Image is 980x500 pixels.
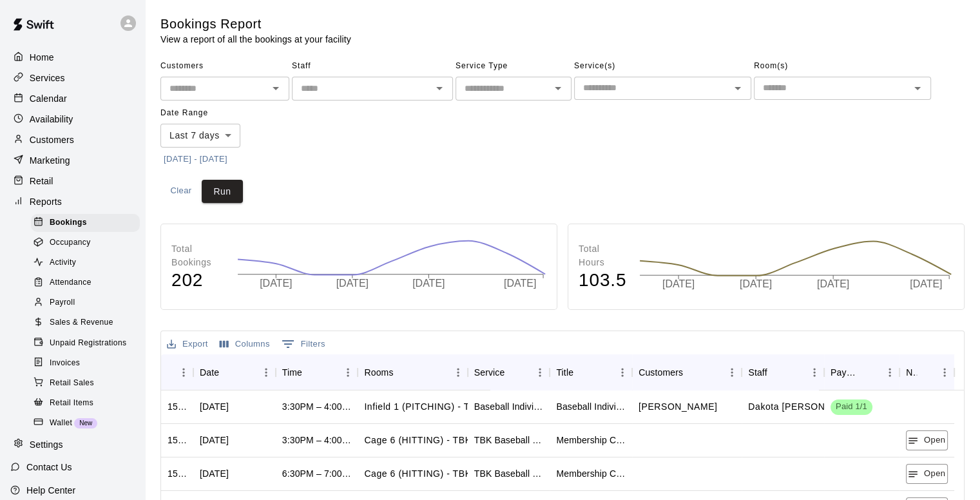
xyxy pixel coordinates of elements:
div: 3:30PM – 4:00PM [282,434,352,447]
button: Sort [302,363,320,381]
a: Settings [10,435,135,454]
div: Time [282,354,302,390]
div: Baseball Individual PITCHING - 30 minutes [556,400,626,413]
span: Retail Items [50,397,93,410]
a: Home [10,48,135,67]
tspan: [DATE] [740,279,773,290]
button: Run [202,180,243,204]
button: Sort [573,363,591,381]
p: Services [30,72,65,84]
div: TBK Baseball - Single Cage Rental w/ Machine [474,467,544,480]
div: Sales & Revenue [31,314,140,332]
div: Title [550,354,632,390]
a: Reports [10,192,135,211]
div: Thu, Oct 09, 2025 [200,434,229,447]
button: Open [906,430,948,450]
div: Activity [31,254,140,272]
div: Bookings [31,214,140,232]
a: Services [10,68,135,88]
p: Total Hours [579,242,626,269]
div: Membership Cage #6 [556,434,626,447]
span: Attendance [50,276,91,289]
p: Customers [30,133,74,146]
a: Occupancy [31,233,145,253]
p: Home [30,51,54,64]
div: Wed, Oct 08, 2025 [200,400,229,413]
button: Open [729,79,747,97]
tspan: [DATE] [911,279,943,290]
button: Menu [338,363,358,382]
p: Cage 6 (HITTING) - TBK [364,467,471,481]
p: Reports [30,195,62,208]
div: Title [556,354,573,390]
button: Sort [168,363,186,381]
p: Dakota Bacus [748,400,861,414]
button: Open [430,79,448,97]
a: Sales & Revenue [31,313,145,333]
div: TBK Baseball - Single Cage Rental w/ Machine [474,434,544,447]
a: Payroll [31,293,145,313]
p: Settings [30,438,63,451]
div: Last 7 days [160,124,240,148]
button: Menu [530,363,550,382]
span: Wallet [50,417,72,430]
a: Unpaid Registrations [31,333,145,353]
div: Date [200,354,219,390]
div: Membership Cage #6 [556,467,626,480]
button: Open [906,464,948,484]
span: Service(s) [574,56,751,77]
tspan: [DATE] [504,278,536,289]
p: Contact Us [26,461,72,474]
button: [DATE] - [DATE] [160,149,231,169]
span: Unpaid Registrations [50,337,126,350]
span: Bookings [50,216,87,229]
a: Calendar [10,89,135,108]
p: View a report of all the bookings at your facility [160,33,351,46]
button: Menu [880,363,899,382]
div: Retail Sales [31,374,140,392]
p: Aiden Wilda [639,400,717,414]
a: Customers [10,130,135,149]
button: Open [549,79,567,97]
div: 6:30PM – 7:00PM [282,467,352,480]
div: Staff [742,354,824,390]
a: Invoices [31,353,145,373]
a: Retail [10,171,135,191]
p: Help Center [26,484,75,497]
a: Retail Sales [31,373,145,393]
span: Staff [292,56,453,77]
button: Menu [613,363,632,382]
tspan: [DATE] [662,279,695,290]
div: Time [276,354,358,390]
span: Sales & Revenue [50,316,113,329]
span: Paid 1/1 [831,401,872,413]
p: Total Bookings [171,242,224,269]
div: Payroll [31,294,140,312]
button: Select columns [216,334,273,354]
a: Retail Items [31,393,145,413]
button: Sort [219,363,237,381]
div: Customers [632,354,742,390]
div: Availability [10,110,135,129]
tspan: [DATE] [412,278,445,289]
div: Marketing [10,151,135,170]
p: Calendar [30,92,67,105]
div: WalletNew [31,414,140,432]
span: Invoices [50,357,80,370]
button: Menu [174,363,193,382]
button: Menu [935,363,954,382]
h4: 202 [171,269,224,292]
tspan: [DATE] [818,279,850,290]
span: Room(s) [754,56,931,77]
div: Notes [899,354,954,390]
h4: 103.5 [579,269,626,292]
div: Notes [906,354,917,390]
div: Customers [639,354,683,390]
div: 1506814 [168,434,187,447]
div: Thu, Oct 09, 2025 [200,467,229,480]
h5: Bookings Report [160,15,351,33]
